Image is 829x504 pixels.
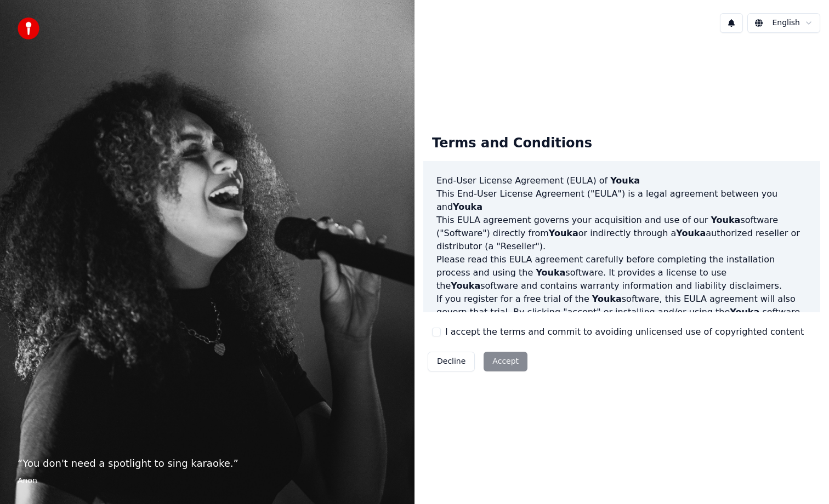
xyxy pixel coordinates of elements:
[436,293,807,345] p: If you register for a free trial of the software, this EULA agreement will also govern that trial...
[592,294,622,304] span: Youka
[18,18,39,39] img: youka
[445,325,804,339] label: I accept the terms and commit to avoiding unlicensed use of copyrighted content
[18,476,397,486] footer: Anon
[423,126,601,161] div: Terms and Conditions
[711,215,740,225] span: Youka
[436,174,807,187] h3: End-User License Agreement (EULA) of
[536,267,565,278] span: Youka
[453,202,482,212] span: Youka
[436,187,807,214] p: This End-User License Agreement ("EULA") is a legal agreement between you and
[436,253,807,293] p: Please read this EULA agreement carefully before completing the installation process and using th...
[610,175,640,186] span: Youka
[730,307,759,317] span: Youka
[436,214,807,253] p: This EULA agreement governs your acquisition and use of our software ("Software") directly from o...
[549,228,578,238] span: Youka
[428,352,475,371] button: Decline
[451,280,480,291] span: Youka
[18,456,397,471] p: “ You don't need a spotlight to sing karaoke. ”
[676,228,706,238] span: Youka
